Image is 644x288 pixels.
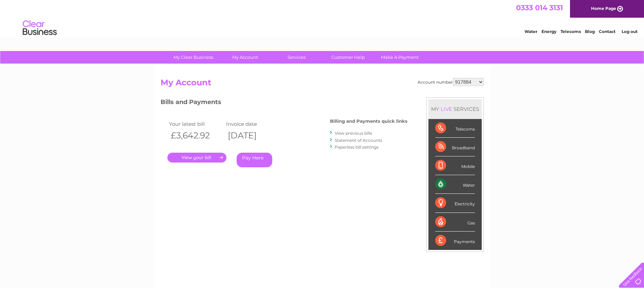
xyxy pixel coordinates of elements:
[269,51,325,64] a: Services
[224,119,282,129] td: Invoice date
[525,29,537,34] a: Water
[167,129,225,142] th: £3,642.92
[599,29,615,34] a: Contact
[22,18,57,38] img: logo.png
[330,119,407,124] h4: Billing and Payments quick links
[335,138,382,143] a: Statement of Accounts
[335,131,372,136] a: View previous bills
[516,3,563,12] a: 0333 014 3131
[435,175,475,194] div: Water
[585,29,595,34] a: Blog
[217,51,273,64] a: My Account
[435,156,475,175] div: Mobile
[335,145,379,150] a: Paperless bill settings
[161,97,407,109] h3: Bills and Payments
[622,29,638,34] a: Log out
[320,51,376,64] a: Customer Help
[372,51,428,64] a: Make A Payment
[435,232,475,250] div: Payments
[165,51,221,64] a: My Clear Business
[161,78,484,91] h2: My Account
[237,153,272,167] a: Pay Here
[560,29,581,34] a: Telecoms
[418,78,484,86] div: Account number
[428,99,482,119] div: MY SERVICES
[224,129,282,142] th: [DATE]
[541,29,556,34] a: Energy
[435,138,475,156] div: Broadband
[167,119,225,129] td: Your latest bill
[167,153,226,163] a: .
[439,106,454,112] div: LIVE
[435,119,475,138] div: Telecoms
[162,4,483,33] div: Clear Business is a trading name of Verastar Limited (registered in [GEOGRAPHIC_DATA] No. 3667643...
[435,213,475,232] div: Gas
[435,194,475,213] div: Electricity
